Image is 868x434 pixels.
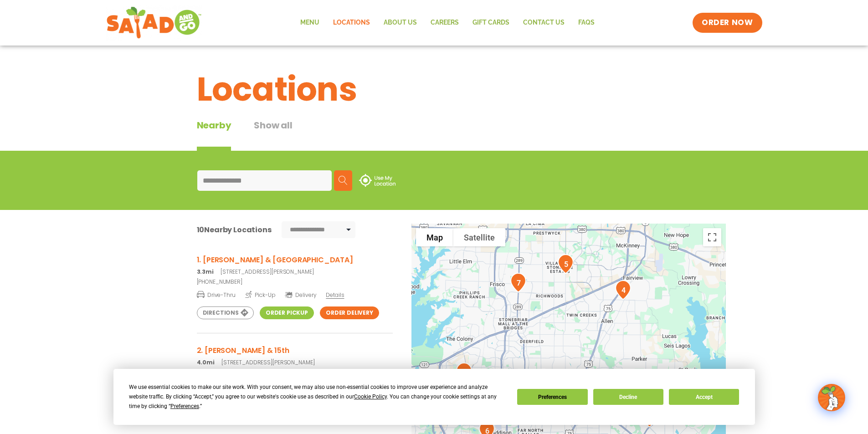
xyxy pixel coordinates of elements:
[197,118,231,151] div: Nearby
[354,393,387,400] span: Cookie Policy
[197,345,393,367] a: 2. [PERSON_NAME] & 15th 4.0mi[STREET_ADDRESS][PERSON_NAME]
[170,403,199,409] span: Preferences
[532,365,555,392] div: 2
[507,269,530,296] div: 7
[516,12,571,33] a: Contact Us
[285,291,316,299] span: Delivery
[593,389,663,405] button: Decline
[293,12,601,33] nav: Menu
[326,12,377,33] a: Locations
[359,174,395,187] img: use-location.svg
[197,65,672,114] h1: Locations
[320,306,379,319] a: Order Delivery
[197,268,393,276] p: [STREET_ADDRESS][PERSON_NAME]
[197,358,215,366] strong: 4.0mi
[571,12,601,33] a: FAQs
[197,288,393,299] a: Drive-Thru Pick-Up Delivery Details
[197,225,205,235] span: 10
[452,359,476,386] div: 9
[377,12,424,33] a: About Us
[693,13,762,33] a: ORDER NOW
[669,389,739,405] button: Accept
[197,254,393,276] a: 1. [PERSON_NAME] & [GEOGRAPHIC_DATA] 3.3mi[STREET_ADDRESS][PERSON_NAME]
[819,385,844,410] img: wpChatIcon
[106,5,202,41] img: new-SAG-logo-768×292
[197,118,315,151] div: Tabbed content
[245,290,276,299] span: Pick-Up
[517,389,587,405] button: Preferences
[197,268,214,276] strong: 3.3mi
[554,250,577,277] div: 5
[197,278,393,286] a: [PHONE_NUMBER]
[466,12,516,33] a: GIFT CARDS
[339,176,348,185] img: search.svg
[326,291,344,299] span: Details
[197,368,393,377] a: [PHONE_NUMBER]
[611,276,635,303] div: 4
[197,290,236,299] span: Drive-Thru
[260,306,314,319] a: Order Pickup
[197,358,393,367] p: [STREET_ADDRESS][PERSON_NAME]
[702,17,753,28] span: ORDER NOW
[113,369,755,425] div: Cookie Consent Prompt
[703,228,721,246] button: Toggle fullscreen view
[197,345,393,356] h3: 2. [PERSON_NAME] & 15th
[197,224,272,235] div: Nearby Locations
[424,12,466,33] a: Careers
[129,383,506,411] div: We use essential cookies to make our site work. With your consent, we may also use non-essential ...
[453,228,505,246] button: Show satellite imagery
[197,306,254,319] a: Directions
[293,12,326,33] a: Menu
[197,254,393,266] h3: 1. [PERSON_NAME] & [GEOGRAPHIC_DATA]
[416,228,453,246] button: Show street map
[254,118,292,151] button: Show all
